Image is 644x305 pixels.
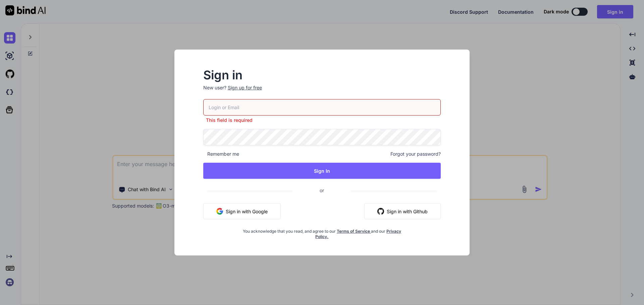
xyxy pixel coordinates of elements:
div: Sign up for free [228,84,262,91]
div: You acknowledge that you read, and agree to our and our [243,225,401,239]
p: New user? [203,84,441,99]
a: Privacy Policy. [315,229,401,239]
a: Terms of Service [337,229,371,234]
span: Forgot your password? [390,151,441,157]
img: google [216,208,223,215]
h2: Sign in [203,70,441,80]
button: Sign In [203,163,441,179]
p: This field is required [203,117,441,124]
span: Remember me [203,151,239,157]
input: Login or Email [203,99,441,116]
span: or [293,182,351,199]
img: github [377,208,384,215]
button: Sign in with Github [364,203,441,219]
button: Sign in with Google [203,203,281,219]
